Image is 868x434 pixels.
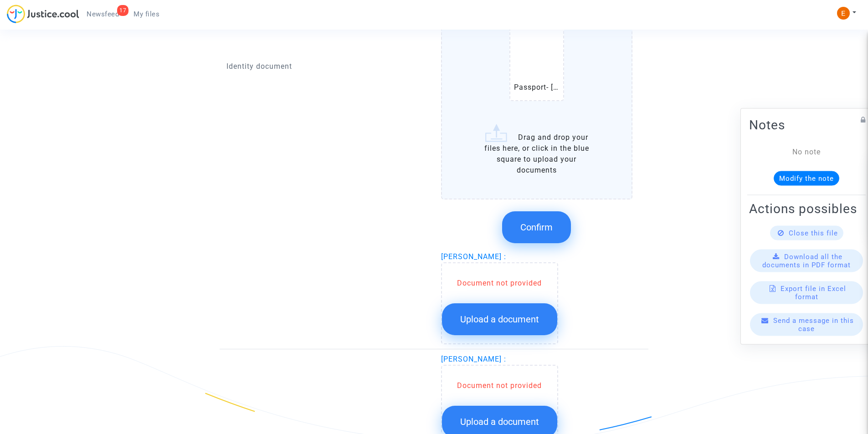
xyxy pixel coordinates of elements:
[79,7,126,21] a: 17Newsfeed
[502,211,571,243] button: Confirm
[460,416,539,427] span: Upload a document
[460,314,539,325] span: Upload a document
[774,171,839,185] button: Modify the note
[763,146,850,157] div: No note
[126,7,167,21] a: My files
[749,200,864,216] h2: Actions possibles
[837,7,850,20] img: ACg8ocIeiFvHKe4dA5oeRFd_CiCnuxWUEc1A2wYhRJE3TTWt=s96-c
[441,355,506,363] span: [PERSON_NAME] :
[762,252,851,269] span: Download all the documents in PDF format
[441,252,506,261] span: [PERSON_NAME] :
[226,61,427,72] p: Identity document
[442,278,557,289] div: Document not provided
[87,10,119,18] span: Newsfeed
[117,5,128,16] div: 17
[442,380,557,391] div: Document not provided
[134,10,159,18] span: My files
[781,284,846,301] span: Export file in Excel format
[773,316,854,332] span: Send a message in this case
[789,229,838,237] span: Close this file
[7,5,79,23] img: jc-logo.svg
[520,222,553,233] span: Confirm
[749,117,864,133] h2: Notes
[442,303,557,335] button: Upload a document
